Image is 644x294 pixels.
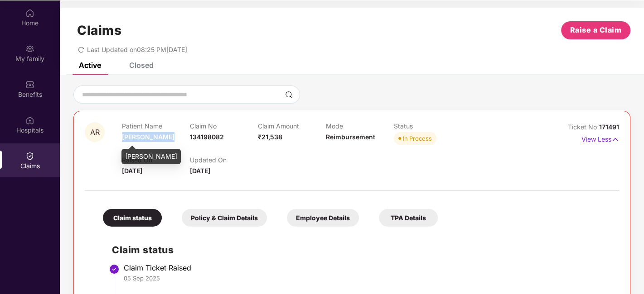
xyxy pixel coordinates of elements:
[379,209,438,227] div: TPA Details
[90,128,100,136] span: AR
[568,123,599,131] span: Ticket No
[258,133,282,141] span: ₹21,538
[87,46,187,53] span: Last Updated on 08:25 PM[DATE]
[287,209,359,227] div: Employee Details
[112,242,610,257] h2: Claim status
[611,134,619,144] img: svg+xml;base64,PHN2ZyB4bWxucz0iaHR0cDovL3d3dy53My5vcmcvMjAwMC9zdmciIHdpZHRoPSIxNyIgaGVpZ2h0PSIxNy...
[25,44,34,53] img: svg+xml;base64,PHN2ZyB3aWR0aD0iMjAiIGhlaWdodD0iMjAiIHZpZXdCb3g9IjAgMCAyMCAyMCIgZmlsbD0ibm9uZSIgeG...
[124,274,610,282] div: 05 Sep 2025
[190,156,258,164] p: Updated On
[570,24,622,36] span: Raise a Claim
[182,209,267,227] div: Policy & Claim Details
[326,122,394,130] p: Mode
[121,149,181,164] div: [PERSON_NAME]
[25,9,34,18] img: svg+xml;base64,PHN2ZyBpZD0iSG9tZSIgeG1sbnM9Imh0dHA6Ly93d3cudzMub3JnLzIwMDAvc3ZnIiB3aWR0aD0iMjAiIG...
[25,116,34,125] img: svg+xml;base64,PHN2ZyBpZD0iSG9zcGl0YWxzIiB4bWxucz0iaHR0cDovL3d3dy53My5vcmcvMjAwMC9zdmciIHdpZHRoPS...
[190,167,210,175] span: [DATE]
[129,61,154,70] div: Closed
[190,122,258,130] p: Claim No
[78,46,84,53] span: redo
[103,209,162,227] div: Claim status
[122,122,190,130] p: Patient Name
[25,80,34,89] img: svg+xml;base64,PHN2ZyBpZD0iQmVuZWZpdHMiIHhtbG5zPSJodHRwOi8vd3d3LnczLm9yZy8yMDAwL3N2ZyIgd2lkdGg9Ij...
[394,122,462,130] p: Status
[599,123,619,131] span: 171491
[124,263,610,272] div: Claim Ticket Raised
[109,264,120,275] img: svg+xml;base64,PHN2ZyBpZD0iU3RlcC1Eb25lLTMyeDMyIiB4bWxucz0iaHR0cDovL3d3dy53My5vcmcvMjAwMC9zdmciIH...
[326,133,375,141] span: Reimbursement
[285,91,292,98] img: svg+xml;base64,PHN2ZyBpZD0iU2VhcmNoLTMyeDMyIiB4bWxucz0iaHR0cDovL3d3dy53My5vcmcvMjAwMC9zdmciIHdpZH...
[561,21,630,39] button: Raise a Claim
[190,133,224,141] span: 134198082
[258,122,326,130] p: Claim Amount
[581,132,619,144] p: View Less
[79,61,101,70] div: Active
[77,23,121,38] h1: Claims
[122,133,174,141] span: [PERSON_NAME]
[25,152,34,161] img: svg+xml;base64,PHN2ZyBpZD0iQ2xhaW0iIHhtbG5zPSJodHRwOi8vd3d3LnczLm9yZy8yMDAwL3N2ZyIgd2lkdGg9IjIwIi...
[122,167,142,175] span: [DATE]
[403,134,432,143] div: In Process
